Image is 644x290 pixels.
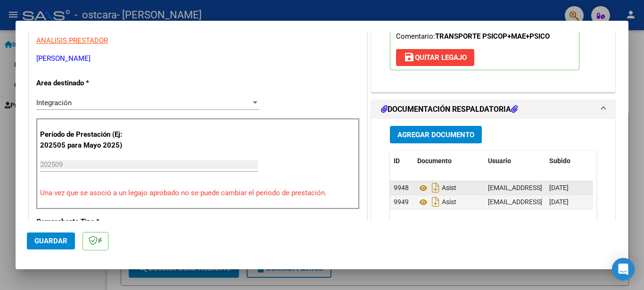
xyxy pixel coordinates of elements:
span: Guardar [34,237,67,245]
span: 9948 [394,184,409,191]
span: [DATE] [549,198,569,206]
span: Subido [549,157,570,165]
p: [PERSON_NAME] [36,53,360,64]
mat-expansion-panel-header: DOCUMENTACIÓN RESPALDATORIA [372,100,615,119]
span: Asist [417,184,456,192]
datatable-header-cell: ID [390,151,413,171]
mat-icon: save [404,51,415,63]
i: Descargar documento [429,194,442,209]
span: Asist [417,199,456,206]
p: Area destinado * [36,78,133,89]
span: ID [394,157,400,165]
span: Integración [36,99,72,107]
p: Una vez que se asoció a un legajo aprobado no se puede cambiar el período de prestación. [40,188,356,199]
span: 9949 [394,198,409,206]
button: Guardar [27,232,75,249]
span: Comentario: [396,32,550,41]
p: Período de Prestación (Ej: 202505 para Mayo 2025) [40,129,135,150]
h1: DOCUMENTACIÓN RESPALDATORIA [381,104,518,115]
span: Documento [417,157,452,165]
datatable-header-cell: Acción [593,151,640,171]
button: Agregar Documento [390,126,482,143]
span: Quitar Legajo [404,53,467,62]
datatable-header-cell: Usuario [484,151,545,171]
datatable-header-cell: Documento [413,151,484,171]
span: ANALISIS PRESTADOR [36,36,108,45]
strong: TRANSPORTE PSICOP+MAE+PSICO [435,32,550,41]
i: Descargar documento [429,180,442,195]
span: [DATE] [549,184,569,191]
span: Agregar Documento [397,131,474,139]
div: Open Intercom Messenger [612,258,635,281]
button: Quitar Legajo [396,49,474,66]
p: Comprobante Tipo * [36,216,133,227]
datatable-header-cell: Subido [545,151,593,171]
span: Usuario [488,157,511,165]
